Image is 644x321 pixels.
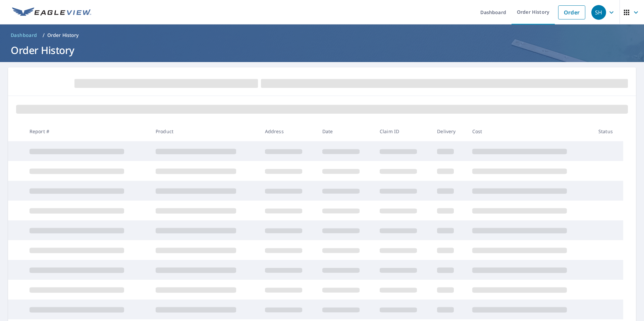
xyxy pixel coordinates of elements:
[593,121,623,141] th: Status
[558,5,585,19] a: Order
[374,121,432,141] th: Claim ID
[8,30,636,41] nav: breadcrumb
[591,5,606,20] div: SH
[24,121,150,141] th: Report #
[43,31,45,39] li: /
[8,43,636,57] h1: Order History
[260,121,317,141] th: Address
[12,7,91,17] img: EV Logo
[317,121,374,141] th: Date
[432,121,467,141] th: Delivery
[11,32,37,39] span: Dashboard
[8,30,40,41] a: Dashboard
[47,32,79,39] p: Order History
[467,121,593,141] th: Cost
[150,121,260,141] th: Product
